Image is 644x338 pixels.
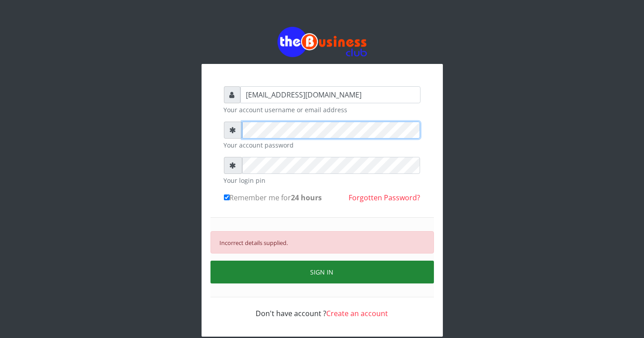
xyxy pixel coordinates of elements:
small: Your account password [224,140,421,150]
input: Username or email address [240,86,421,103]
small: Incorrect details supplied. [220,239,288,247]
small: Your login pin [224,176,421,185]
label: Remember me for [224,192,322,203]
div: Don't have account ? [224,297,421,319]
a: Forgotten Password? [349,193,421,203]
b: 24 hours [291,193,322,203]
button: SIGN IN [210,261,434,283]
small: Your account username or email address [224,105,421,114]
a: Create an account [327,308,388,318]
input: Remember me for24 hours [224,194,230,200]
